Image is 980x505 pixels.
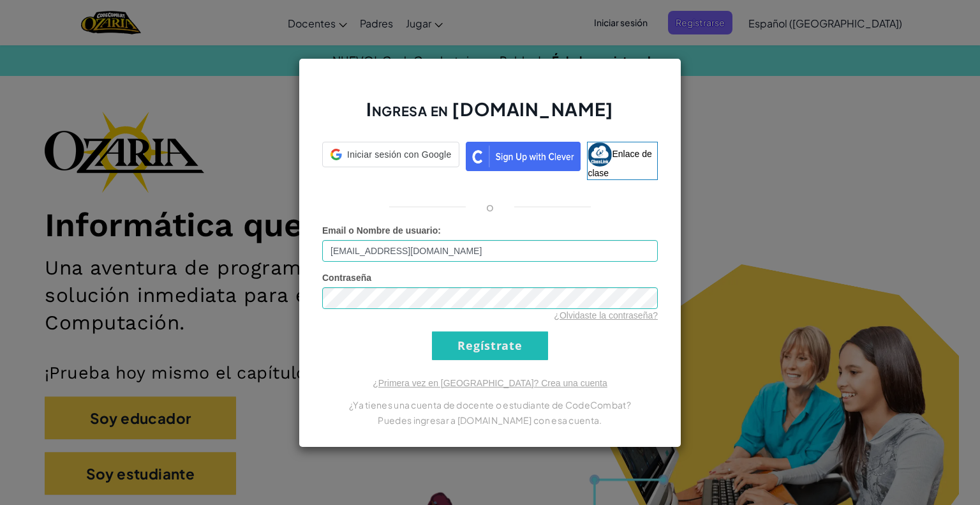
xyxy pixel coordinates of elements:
[322,142,459,180] a: Iniciar sesión con Google
[438,225,441,236] font: :
[432,331,548,360] input: Regístrate
[466,142,581,171] img: clever_sso_button@2x.png
[366,98,613,120] font: Ingresa en [DOMAIN_NAME]
[554,310,658,320] a: ¿Olvidaste la contraseña?
[349,399,631,411] font: ¿Ya tienes una cuenta de docente o estudiante de CodeCombat?
[373,378,607,388] a: ¿Primera vez en [GEOGRAPHIC_DATA]? Crea una cuenta
[486,199,494,214] font: o
[588,142,612,167] img: classlink-logo-small.png
[378,414,602,426] font: Puedes ingresar a [DOMAIN_NAME] con esa cuenta.
[322,142,459,167] div: Iniciar sesión con Google
[322,273,371,283] font: Contraseña
[588,148,651,177] font: Enlace de clase
[347,148,451,161] span: Iniciar sesión con Google
[322,225,438,236] font: Email o Nombre de usuario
